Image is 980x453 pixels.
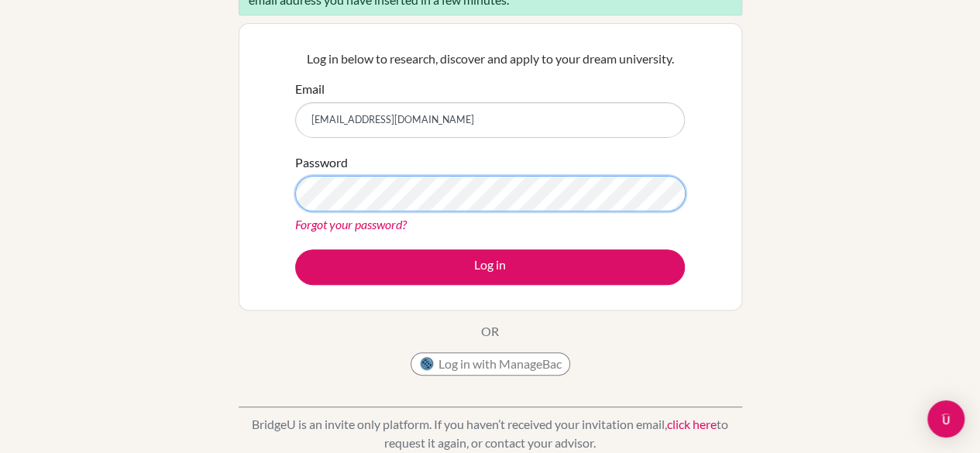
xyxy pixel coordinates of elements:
[667,417,717,431] a: click here
[927,400,965,438] div: Open Intercom Messenger
[411,352,570,376] button: Log in with ManageBac
[481,322,499,341] p: OR
[295,249,685,285] button: Log in
[295,50,685,68] p: Log in below to research, discover and apply to your dream university.
[295,153,348,172] label: Password
[239,415,742,452] p: BridgeU is an invite only platform. If you haven’t received your invitation email, to request it ...
[295,80,325,98] label: Email
[295,217,407,232] a: Forgot your password?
